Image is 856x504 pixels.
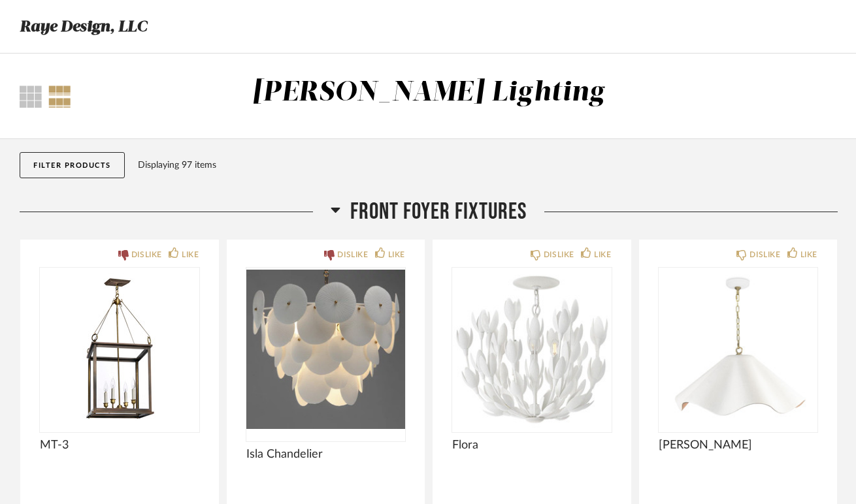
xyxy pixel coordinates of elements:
img: undefined [40,268,199,431]
div: LIKE [800,248,817,261]
div: LIKE [594,248,611,261]
span: MT-3 [40,438,199,452]
div: DISLIKE [749,248,780,261]
div: 0 [246,268,406,431]
div: LIKE [388,248,405,261]
div: LIKE [182,248,199,261]
button: Filter Products [20,152,125,178]
span: [PERSON_NAME] [659,438,818,452]
img: undefined [659,268,818,431]
div: DISLIKE [544,248,574,261]
div: [PERSON_NAME] Lighting [252,79,604,106]
div: DISLIKE [337,248,368,261]
div: DISLIKE [131,248,162,261]
div: Displaying 97 items [138,158,832,172]
span: Isla Chandelier [246,447,406,462]
img: undefined [246,268,406,431]
span: Flora [452,438,612,452]
img: undefined [452,268,612,431]
h3: Raye Design, LLC [20,14,147,39]
span: Front Foyer Fixtures [350,198,527,226]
